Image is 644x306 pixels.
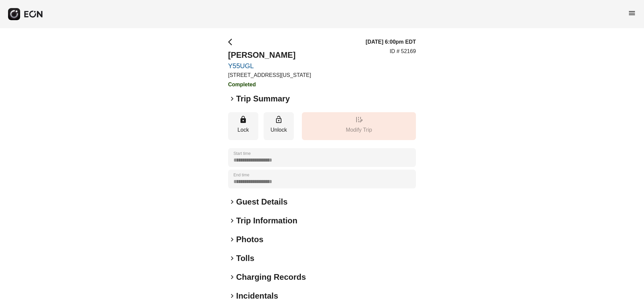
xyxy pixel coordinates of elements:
[264,112,294,140] button: Unlock
[236,93,290,104] h2: Trip Summary
[228,235,236,244] span: keyboard_arrow_right
[228,38,236,46] span: arrow_back_ios
[236,253,254,264] h2: Tolls
[228,254,236,262] span: keyboard_arrow_right
[228,112,258,140] button: Lock
[628,9,636,17] span: menu
[236,215,298,226] h2: Trip Information
[228,71,311,79] p: [STREET_ADDRESS][US_STATE]
[366,38,416,46] h3: [DATE] 6:00pm EDT
[228,81,311,89] h3: Completed
[228,198,236,206] span: keyboard_arrow_right
[228,95,236,103] span: keyboard_arrow_right
[228,62,311,70] a: Y55UGL
[236,196,287,207] h2: Guest Details
[231,126,255,134] p: Lock
[267,126,290,134] p: Unlock
[228,217,236,225] span: keyboard_arrow_right
[275,116,283,124] span: lock_open
[228,50,311,60] h2: [PERSON_NAME]
[228,273,236,281] span: keyboard_arrow_right
[236,291,278,301] h2: Incidentals
[390,47,416,55] p: ID # 52169
[236,234,263,245] h2: Photos
[239,116,247,124] span: lock
[228,292,236,300] span: keyboard_arrow_right
[236,272,306,282] h2: Charging Records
